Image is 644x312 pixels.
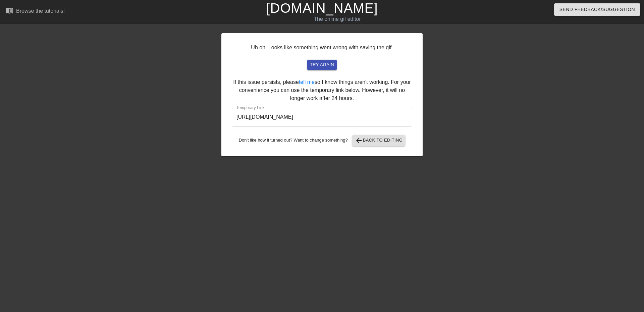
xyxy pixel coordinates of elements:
[559,5,635,14] span: Send Feedback/Suggestion
[5,6,65,17] a: Browse the tutorials!
[355,137,363,145] span: arrow_back
[5,6,13,14] span: menu_book
[218,15,457,23] div: The online gif editor
[221,33,423,156] div: Uh oh. Looks like something went wrong with saving the gif. If this issue persists, please so I k...
[232,108,412,126] input: bare
[299,79,315,85] a: tell me
[310,61,334,69] span: try again
[16,8,65,14] div: Browse the tutorials!
[266,1,378,15] a: [DOMAIN_NAME]
[232,135,412,146] div: Don't like how it turned out? Want to change something?
[352,135,406,146] button: Back to Editing
[355,137,403,145] span: Back to Editing
[307,60,337,70] button: try again
[554,3,640,16] button: Send Feedback/Suggestion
